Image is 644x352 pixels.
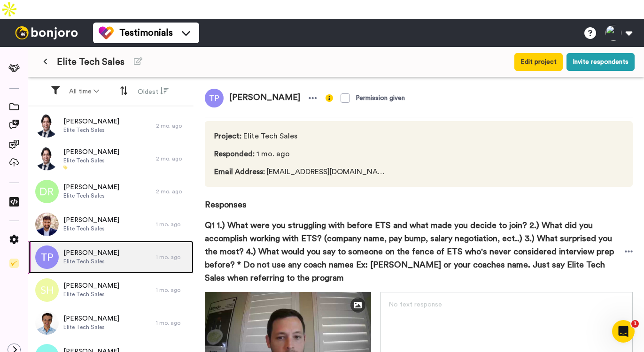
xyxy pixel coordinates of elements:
[28,306,194,339] a: [PERSON_NAME]Elite Tech Sales1 mo. ago
[63,117,119,126] span: [PERSON_NAME]
[63,192,119,199] span: Elite Tech Sales
[214,130,391,142] span: Elite Tech Sales
[156,188,189,195] div: 2 mo. ago
[566,53,635,71] button: Invite respondents
[514,53,563,71] button: Edit project
[35,311,59,335] img: 7ef2fc84-c7c2-40c9-92f6-5c0001a4f599.png
[214,166,391,177] span: [EMAIL_ADDRESS][DOMAIN_NAME]
[35,114,59,138] img: 3d1a4f13-108c-4825-8ab2-451eed8b0ba6.jpeg
[57,55,124,69] span: Elite Tech Sales
[156,155,189,162] div: 2 mo. ago
[205,219,625,284] span: Q1 1.) What were you struggling with before ETS and what made you decide to join? 2.) What did yo...
[156,319,189,327] div: 1 mo. ago
[9,259,19,268] img: Checklist.svg
[63,157,119,164] span: Elite Tech Sales
[28,109,194,142] a: [PERSON_NAME]Elite Tech Sales2 mo. ago
[119,26,173,39] span: Testimonials
[63,323,119,331] span: Elite Tech Sales
[156,253,189,261] div: 1 mo. ago
[63,126,119,134] span: Elite Tech Sales
[63,291,119,298] span: Elite Tech Sales
[63,258,119,265] span: Elite Tech Sales
[63,215,119,225] span: [PERSON_NAME]
[63,147,119,157] span: [PERSON_NAME]
[28,241,194,274] a: [PERSON_NAME]Elite Tech Sales1 mo. ago
[63,314,119,323] span: [PERSON_NAME]
[63,225,119,232] span: Elite Tech Sales
[28,208,194,241] a: [PERSON_NAME]Elite Tech Sales1 mo. ago
[214,150,255,158] span: Responded :
[214,148,391,160] span: 1 mo. ago
[156,221,189,228] div: 1 mo. ago
[156,122,189,130] div: 2 mo. ago
[35,245,59,269] img: tp.png
[63,83,105,100] button: All time
[63,183,119,192] span: [PERSON_NAME]
[28,274,194,306] a: [PERSON_NAME]Elite Tech Sales1 mo. ago
[132,83,174,100] button: Oldest
[99,25,114,40] img: tm-color.svg
[612,320,635,343] iframe: Intercom live chat
[631,320,639,328] span: 1
[205,187,633,211] span: Responses
[35,147,59,170] img: 3d1a4f13-108c-4825-8ab2-451eed8b0ba6.jpeg
[356,93,405,103] div: Permission given
[205,89,224,107] img: tp.png
[214,132,241,140] span: Project :
[224,89,306,107] span: [PERSON_NAME]
[388,301,442,308] span: No text response
[63,248,119,258] span: [PERSON_NAME]
[326,94,333,102] img: info-yellow.svg
[35,278,59,302] img: sh.png
[11,26,82,39] img: bj-logo-header-white.svg
[214,168,265,176] span: Email Address :
[63,281,119,291] span: [PERSON_NAME]
[35,180,59,203] img: dr.png
[28,142,194,175] a: [PERSON_NAME]Elite Tech Sales2 mo. ago
[35,213,59,236] img: c6aafb68-f132-410e-8b44-8ebaeb2bb457.jpeg
[28,175,194,208] a: [PERSON_NAME]Elite Tech Sales2 mo. ago
[156,286,189,294] div: 1 mo. ago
